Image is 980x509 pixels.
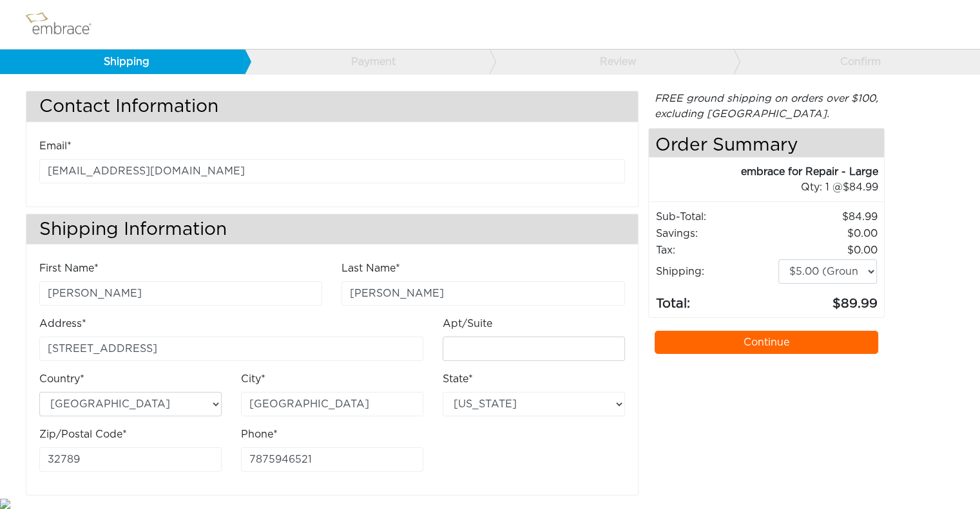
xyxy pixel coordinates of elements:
label: Phone* [241,427,278,442]
div: embrace for Repair - Large [649,164,878,180]
a: Payment [244,50,489,74]
span: 84.99 [842,182,878,192]
td: Shipping: [655,259,778,284]
label: Zip/Postal Code* [39,427,127,442]
a: Confirm [733,50,978,74]
label: City* [241,371,265,387]
label: Address* [39,316,86,331]
h3: Contact Information [26,91,638,122]
label: Last Name* [341,261,400,276]
div: 1 @ [665,180,878,195]
label: Email* [39,138,72,154]
img: logo.png [23,8,106,41]
td: Tax: [655,242,778,259]
label: First Name* [39,261,99,276]
a: Review [489,50,734,74]
h4: Order Summary [649,129,885,158]
label: Country* [39,371,84,387]
td: Sub-Total: [655,208,778,225]
label: Apt/Suite [443,316,492,331]
h3: Shipping Information [26,214,638,245]
a: Continue [655,331,879,354]
td: Savings : [655,225,778,242]
td: 84.99 [778,208,878,225]
label: State* [443,371,473,387]
td: 89.99 [778,284,878,314]
div: FREE ground shipping on orders over $100, excluding [GEOGRAPHIC_DATA]. [648,91,885,122]
td: 0.00 [778,225,878,242]
td: 0.00 [778,242,878,259]
td: Total: [655,284,778,314]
